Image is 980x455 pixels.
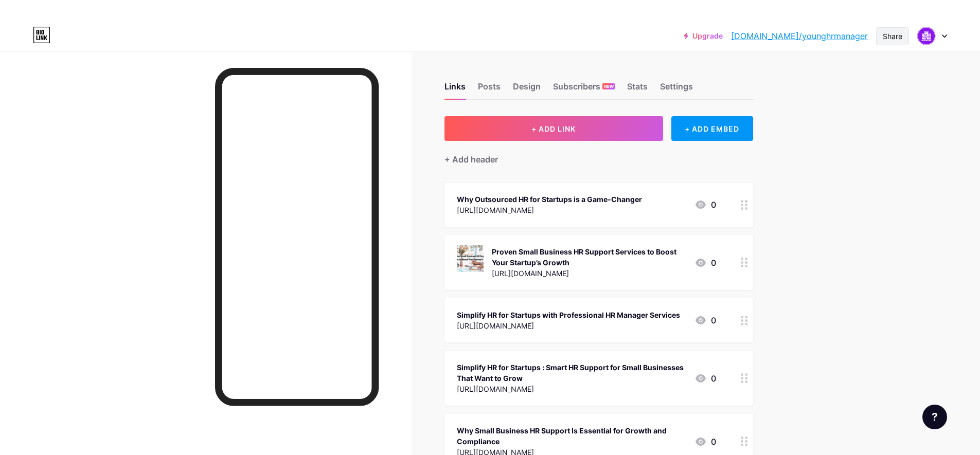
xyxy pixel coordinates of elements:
div: Simplify HR for Startups : Smart HR Support for Small Businesses That Want to Grow [457,362,686,384]
div: Why Small Business HR Support Is Essential for Growth and Compliance [457,425,686,447]
a: [DOMAIN_NAME]/younghrmanager [731,30,868,42]
div: + ADD EMBED [671,116,753,141]
div: Simplify HR for Startups with Professional HR Manager Services [457,310,680,320]
button: + ADD LINK [444,116,663,141]
img: Proven Small Business HR Support Services to Boost Your Startup’s Growth [457,245,484,272]
div: 0 [694,435,716,448]
div: Stats [627,80,648,99]
div: Share [883,31,902,42]
a: Upgrade [684,32,723,40]
div: Why Outsourced HR for Startups is a Game-Changer [457,194,642,205]
div: Subscribers [553,80,615,99]
div: [URL][DOMAIN_NAME] [457,320,680,331]
div: 0 [694,257,716,269]
div: Proven Small Business HR Support Services to Boost Your Startup’s Growth [492,246,686,268]
div: 0 [694,372,716,385]
span: + ADD LINK [531,124,576,133]
div: [URL][DOMAIN_NAME] [457,384,686,394]
div: Links [444,80,466,99]
div: Design [513,80,541,99]
div: 0 [694,198,716,211]
div: Posts [478,80,501,99]
div: + Add header [444,153,498,166]
div: [URL][DOMAIN_NAME] [457,205,642,215]
div: Settings [660,80,693,99]
span: NEW [604,83,614,89]
div: [URL][DOMAIN_NAME] [492,268,686,279]
img: younghrmanager [917,26,936,46]
div: 0 [694,314,716,326]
